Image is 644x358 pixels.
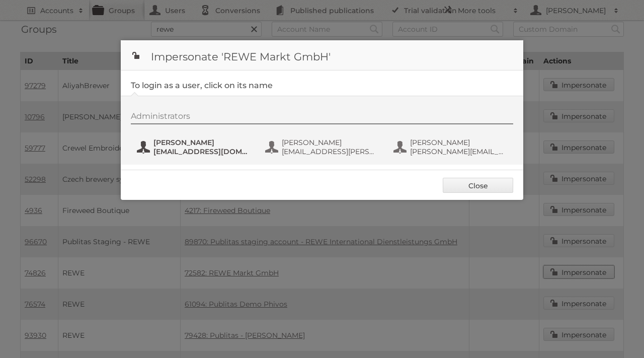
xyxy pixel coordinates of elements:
span: [PERSON_NAME][EMAIL_ADDRESS][PERSON_NAME][DOMAIN_NAME] [410,147,508,156]
span: [EMAIL_ADDRESS][DOMAIN_NAME] [153,147,251,156]
span: [PERSON_NAME] [410,138,508,147]
button: [PERSON_NAME] [PERSON_NAME][EMAIL_ADDRESS][PERSON_NAME][DOMAIN_NAME] [392,137,511,157]
button: [PERSON_NAME] [EMAIL_ADDRESS][DOMAIN_NAME] [136,137,254,157]
h1: Impersonate 'REWE Markt GmbH' [121,40,523,70]
span: [EMAIL_ADDRESS][PERSON_NAME][DOMAIN_NAME] [282,147,379,156]
div: Administrators [131,111,513,124]
a: Close [443,178,513,193]
legend: To login as a user, click on its name [131,81,273,90]
span: [PERSON_NAME] [282,138,379,147]
span: [PERSON_NAME] [153,138,251,147]
button: [PERSON_NAME] [EMAIL_ADDRESS][PERSON_NAME][DOMAIN_NAME] [264,137,382,157]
